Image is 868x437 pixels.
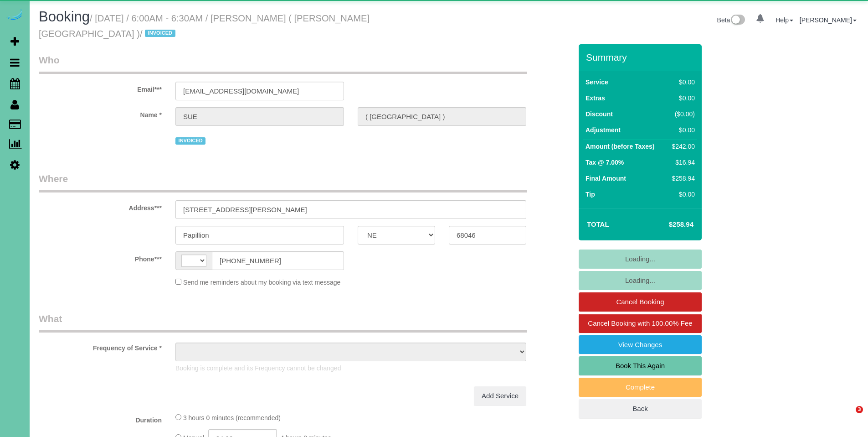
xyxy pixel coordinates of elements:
[668,109,695,119] div: ($0.00)
[579,399,702,418] a: Back
[586,78,608,87] label: Service
[32,340,169,353] label: Frequency of Service *
[39,172,527,192] legend: Where
[642,221,693,229] h4: $258.94
[668,142,695,151] div: $242.00
[856,406,863,413] span: 3
[668,125,695,135] div: $0.00
[586,94,605,103] label: Extras
[668,174,695,183] div: $258.94
[586,190,595,199] label: Tip
[586,109,613,119] label: Discount
[668,94,695,103] div: $0.00
[39,53,527,74] legend: Who
[717,16,745,24] a: Beta
[587,220,609,228] strong: Total
[579,335,702,354] a: View Changes
[730,15,745,26] img: New interface
[837,406,859,428] iframe: Intercom live chat
[183,279,341,286] span: Send me reminders about my booking via text message
[32,107,169,120] label: Name *
[586,142,654,151] label: Amount (before Taxes)
[140,29,178,39] span: /
[32,412,169,425] label: Duration
[579,292,702,312] a: Cancel Booking
[776,16,793,24] a: Help
[145,30,175,37] span: INVOICED
[586,158,624,167] label: Tax @ 7.00%
[668,158,695,167] div: $16.94
[579,356,702,375] a: Book This Again
[586,52,697,62] h3: Summary
[175,364,526,373] p: Booking is complete and its Frequency cannot be changed
[579,314,702,333] a: Cancel Booking with 100.00% Fee
[39,312,527,333] legend: What
[668,190,695,199] div: $0.00
[586,125,621,135] label: Adjustment
[39,9,90,25] span: Booking
[800,16,857,24] a: [PERSON_NAME]
[5,9,24,22] img: Automaid Logo
[586,174,626,183] label: Final Amount
[588,319,692,327] span: Cancel Booking with 100.00% Fee
[474,386,526,406] a: Add Service
[39,13,370,39] small: / [DATE] / 6:00AM - 6:30AM / [PERSON_NAME] ( [PERSON_NAME][GEOGRAPHIC_DATA] )
[175,137,205,145] span: INVOICED
[668,78,695,87] div: $0.00
[183,414,281,421] span: 3 hours 0 minutes (recommended)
